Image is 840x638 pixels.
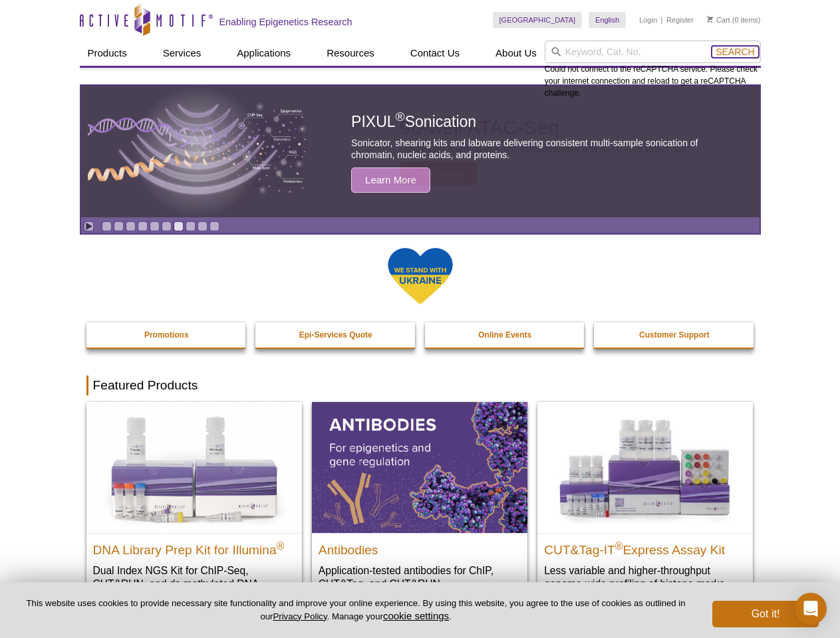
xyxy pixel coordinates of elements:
[102,221,112,231] a: Go to slide 1
[545,41,761,63] input: Keyword, Cat. No.
[537,402,753,603] a: CUT&Tag-IT® Express Assay Kit CUT&Tag-IT®Express Assay Kit Less variable and higher-throughput ge...
[544,564,746,591] p: Less variable and higher-throughput genome-wide profiling of histone marks​.
[80,41,135,66] a: Products
[707,15,730,25] a: Cart
[712,46,758,58] button: Search
[81,86,760,217] a: PIXUL sonication PIXUL®Sonication Sonicator, shearing kits and labware delivering consistent mult...
[144,330,189,340] strong: Promotions
[545,41,761,99] div: Could not connect to the reCAPTCHA service. Please check your internet connection and reload to g...
[425,322,586,348] a: Online Events
[387,247,454,306] img: We Stand With Ukraine
[383,610,449,621] button: cookie settings
[273,611,327,621] a: Privacy Policy
[319,564,521,591] p: Application-tested antibodies for ChIP, CUT&Tag, and CUT&RUN.
[86,402,302,532] img: DNA Library Prep Kit for Illumina
[594,322,755,348] a: Customer Support
[155,41,210,66] a: Services
[219,16,352,28] h2: Enabling Epigenetics Research
[162,221,172,231] a: Go to slide 6
[402,41,468,66] a: Contact Us
[93,564,295,604] p: Dual Index NGS Kit for ChIP-Seq, CUT&RUN, and ds methylated DNA assays.
[86,375,754,395] h2: Featured Products
[114,221,124,231] a: Go to slide 2
[150,221,160,231] a: Go to slide 5
[21,597,690,623] p: This website uses cookies to provide necessary site functionality and improve your online experie...
[795,593,827,625] div: Open Intercom Messenger
[126,221,136,231] a: Go to slide 3
[319,41,382,66] a: Resources
[81,86,760,217] article: PIXUL Sonication
[86,402,302,617] a: DNA Library Prep Kit for Illumina DNA Library Prep Kit for Illumina® Dual Index NGS Kit for ChIP-...
[639,15,657,25] a: Login
[661,12,663,28] li: |
[478,330,531,340] strong: Online Events
[174,221,184,231] a: Go to slide 7
[138,221,148,231] a: Go to slide 4
[255,322,416,348] a: Epi-Services Quote
[229,41,299,66] a: Applications
[198,221,208,231] a: Go to slide 9
[537,402,753,532] img: CUT&Tag-IT® Express Assay Kit
[396,110,405,124] sup: ®
[351,113,476,130] span: PIXUL Sonication
[93,537,295,557] h2: DNA Library Prep Kit for Illumina
[712,601,819,627] button: Got it!
[277,540,285,551] sup: ®
[86,322,247,348] a: Promotions
[351,137,729,161] p: Sonicator, shearing kits and labware delivering consistent multi-sample sonication of chromatin, ...
[299,330,372,340] strong: Epi-Services Quote
[210,221,219,231] a: Go to slide 10
[716,47,754,57] span: Search
[544,537,746,557] h2: CUT&Tag-IT Express Assay Kit
[319,537,521,557] h2: Antibodies
[639,330,709,340] strong: Customer Support
[186,221,196,231] a: Go to slide 8
[312,402,527,532] img: All Antibodies
[84,221,94,231] a: Toggle autoplay
[707,12,761,28] li: (0 items)
[88,85,307,218] img: PIXUL sonication
[351,167,430,193] span: Learn More
[666,15,694,25] a: Register
[615,540,623,551] sup: ®
[493,12,583,28] a: [GEOGRAPHIC_DATA]
[589,12,626,28] a: English
[312,402,527,603] a: All Antibodies Antibodies Application-tested antibodies for ChIP, CUT&Tag, and CUT&RUN.
[707,16,713,23] img: Your Cart
[488,41,545,66] a: About Us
